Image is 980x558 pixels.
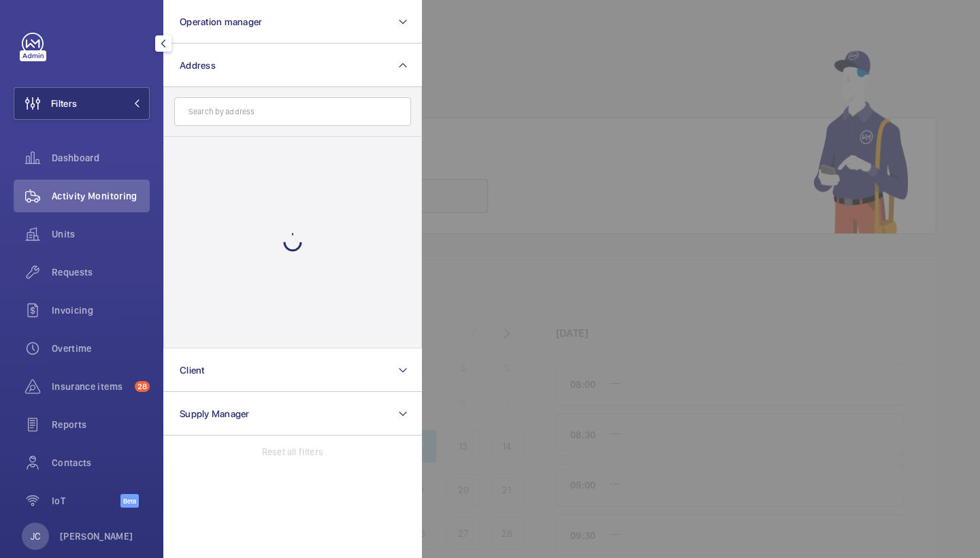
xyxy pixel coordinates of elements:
p: [PERSON_NAME] [60,529,133,543]
span: Dashboard [52,151,150,165]
span: Requests [52,265,150,279]
span: Insurance items [52,380,129,393]
span: Contacts [52,456,150,470]
span: Beta [120,494,139,508]
span: Reports [52,418,150,431]
span: Invoicing [52,303,150,317]
button: Filters [14,87,150,120]
span: Filters [51,97,77,110]
span: Activity Monitoring [52,189,150,203]
span: Units [52,227,150,241]
span: 28 [135,381,150,392]
span: IoT [52,494,120,508]
p: JC [31,529,40,543]
span: Overtime [52,342,150,355]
